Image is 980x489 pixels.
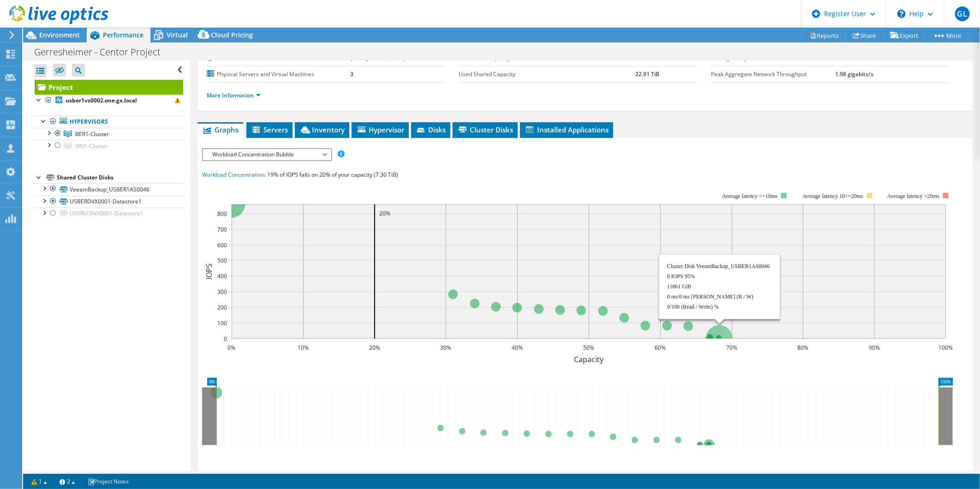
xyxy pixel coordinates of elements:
text: 10% [298,344,309,352]
b: usber1vs0002.one.gx.local [66,96,137,104]
text: 100% [938,344,953,352]
text: 700 [217,226,227,233]
label: Used Shared Capacity [459,70,635,79]
text: 40% [512,344,523,352]
svg: \n [897,10,906,18]
div: Shared Cluster Disks [57,172,183,183]
text: 70% [726,344,737,352]
label: Peak Aggregate Network Throughput [711,70,835,79]
text: 0% [227,344,235,352]
text: 300 [217,288,227,296]
b: 22.91 TiB [635,70,659,78]
a: USVIN1DVX0001-Datastore1 [35,208,183,220]
span: 19% of IOPS falls on 20% of your capacity (7.30 TiB) [267,171,398,179]
h1: Gerresheimer - Centor Project [30,47,175,57]
span: Installed Applications [525,125,609,134]
text: 500 [217,256,227,264]
text: 30% [440,344,451,352]
text: 200 [217,304,227,311]
span: Cluster Disks [457,125,513,134]
b: 1.98 gigabits/s [836,70,874,78]
a: Export [883,28,926,42]
span: Graphs [202,125,239,134]
b: 13.58 TiB [635,54,659,62]
a: BER1-Cluster [35,128,183,140]
text: 0 [224,335,227,343]
a: usber1vs0002.one.gx.local [35,95,183,107]
span: Cloud Pricing [211,30,253,39]
span: Performance [103,30,143,39]
text: 50% [583,344,594,352]
text: Capacity [574,354,604,364]
a: Hypervisors [35,116,183,128]
a: More Information [207,91,261,99]
a: USBERDVX0001-Datastore1 [35,196,183,208]
span: Disks [416,125,446,134]
text: Average latency >20ms [887,193,939,199]
label: Physical Servers and Virtual Machines [207,70,351,79]
text: 600 [217,241,227,249]
a: VIN1-Cluster [35,140,183,152]
span: Hypervisor [356,125,404,134]
span: Inventory [299,125,345,134]
a: 1 [25,476,54,487]
text: 60% [655,344,666,352]
a: Share [846,28,884,42]
span: Workload Concentration Bubble [208,149,326,160]
a: 2 [53,476,82,487]
a: VeeamBackup_USBER1AS0046 [35,183,183,195]
a: Reports [802,28,846,42]
text: 90% [869,344,880,352]
a: Project [35,80,183,95]
tspan: Average latency 10<=20ms [802,193,863,199]
text: 80% [797,344,808,352]
text: 100 [217,319,227,327]
a: Project Notes [81,476,135,487]
span: Workload Concentration: [202,171,266,179]
text: 20% [369,344,380,352]
text: 20% [379,209,390,217]
b: [DATE] 15:05 (-04:00) [350,54,405,62]
a: More [926,28,968,42]
text: 800 [217,210,227,218]
span: Environment [39,30,80,39]
span: Virtual [167,30,188,39]
b: 3 [350,70,353,78]
span: BER1-Cluster [75,130,109,138]
span: Servers [251,125,288,134]
text: IOPS [204,263,214,280]
span: VIN1-Cluster [75,142,108,150]
tspan: Average latency <=10ms [722,193,777,199]
b: 2.04 TiB [836,54,856,62]
text: 400 [217,272,227,280]
span: GL [955,6,970,21]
